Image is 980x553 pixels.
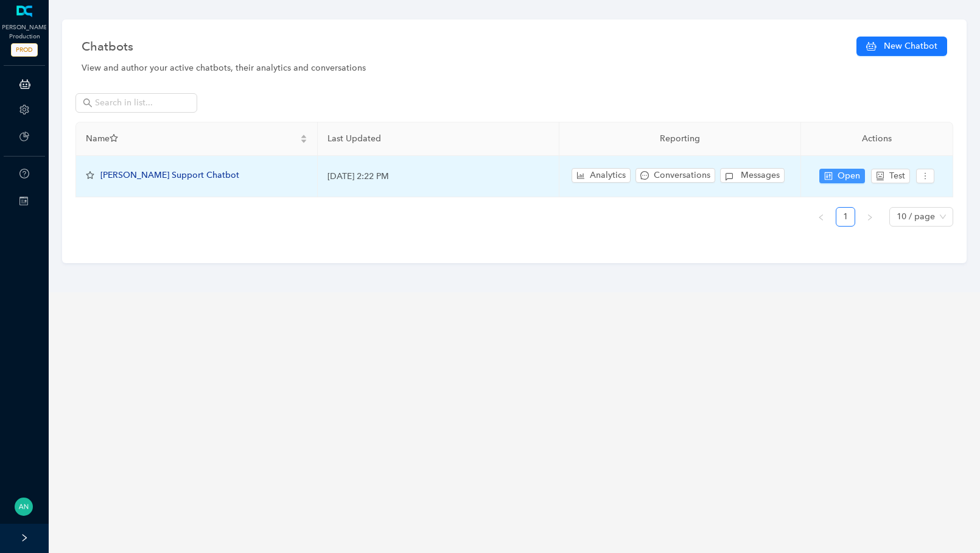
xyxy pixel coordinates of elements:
[95,96,180,110] input: Search in list...
[100,170,239,180] span: [PERSON_NAME] Support Chatbot
[838,169,860,183] span: Open
[811,207,831,227] li: Previous Page
[654,169,710,182] span: Conversations
[82,62,947,75] div: View and author your active chatbots, their analytics and conversations
[86,171,94,180] span: star
[884,40,937,53] span: New Chatbot
[897,208,946,226] span: 10 / page
[572,168,631,183] button: bar-chartAnalytics
[318,122,559,156] th: Last Updated
[640,171,649,180] span: message
[19,105,29,114] span: setting
[576,171,585,180] span: bar-chart
[635,168,715,183] button: messageConversations
[741,169,780,182] span: Messages
[824,172,833,180] span: control
[860,207,880,227] button: right
[819,169,865,183] button: controlOpen
[318,156,559,197] td: [DATE] 2:22 PM
[856,37,947,56] button: New Chatbot
[11,43,38,57] span: PROD
[889,169,905,183] span: Test
[559,122,801,156] th: Reporting
[83,98,93,108] span: search
[590,169,626,182] span: Analytics
[19,132,29,141] span: pie-chart
[836,208,855,226] a: 1
[921,172,929,180] span: more
[876,172,884,180] span: robot
[889,207,953,227] div: Page Size
[19,169,29,178] span: question-circle
[15,498,33,516] img: 3d3fead806d72f5101aad31573f6fbb8
[817,214,825,221] span: left
[86,132,298,146] span: Name
[801,122,953,156] th: Actions
[866,214,873,221] span: right
[720,168,785,183] button: Messages
[82,37,133,56] span: Chatbots
[871,169,910,183] button: robotTest
[811,207,831,227] button: left
[860,207,880,227] li: Next Page
[836,207,855,227] li: 1
[110,134,118,143] span: star
[916,169,934,183] button: more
